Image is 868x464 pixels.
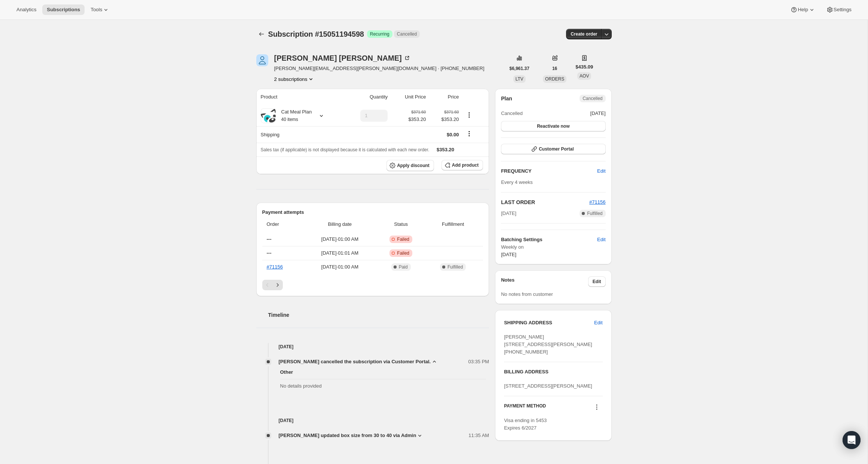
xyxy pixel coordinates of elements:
[798,7,808,13] span: Help
[504,403,546,413] h3: PAYMENT METHOD
[279,358,431,366] span: [PERSON_NAME] cancelled the subscription via Customer Portal.
[397,236,409,242] span: Failed
[580,73,589,79] span: AOV
[444,110,459,114] small: $371.60
[267,264,283,270] a: #71156
[42,4,85,15] button: Subscriptions
[822,4,856,15] button: Settings
[548,63,562,74] button: 16
[305,263,375,271] span: [DATE] · 01:00 AM
[256,29,267,39] button: Subscriptions
[501,95,512,102] h2: Plan
[463,130,475,138] button: Shipping actions
[468,358,489,366] span: 03:35 PM
[399,264,408,270] span: Paid
[386,160,434,171] button: Apply discount
[505,63,534,74] button: $6,961.37
[397,250,409,256] span: Failed
[504,383,592,389] span: [STREET_ADDRESS][PERSON_NAME]
[593,279,601,285] span: Edit
[261,109,276,122] img: product img
[86,4,114,15] button: Tools
[256,126,343,143] th: Shipping
[786,4,820,15] button: Help
[280,369,486,376] span: Other
[280,382,486,390] span: No details provided
[501,252,516,257] span: [DATE]
[501,179,533,185] span: Every 4 weeks
[590,110,606,117] span: [DATE]
[256,89,343,105] th: Product
[437,147,454,152] span: $353.20
[305,236,375,243] span: [DATE] · 01:00 AM
[305,249,375,257] span: [DATE] · 01:01 AM
[597,236,605,243] span: Edit
[501,167,597,175] h2: FREQUENCY
[593,165,610,177] button: Edit
[501,144,605,154] button: Customer Portal
[504,418,547,431] span: Visa ending in 5453 Expires 6/2027
[268,311,489,319] h2: Timeline
[447,132,459,137] span: $0.00
[501,210,516,217] span: [DATE]
[411,110,426,114] small: $371.60
[279,358,438,366] button: [PERSON_NAME] cancelled the subscription via Customer Portal.
[566,29,602,39] button: Create order
[501,236,597,243] h6: Batching Settings
[91,7,102,13] span: Tools
[463,111,475,119] button: Product actions
[262,209,483,216] h2: Payment attempts
[262,280,483,290] nav: Pagination
[575,63,593,71] span: $435.09
[276,108,312,123] div: Cat Meal Plan
[545,76,564,82] span: ORDERS
[501,276,588,287] h3: Notes
[501,121,605,131] button: Reactivate now
[281,117,298,122] small: 40 items
[504,319,594,327] h3: SHIPPING ADDRESS
[428,89,461,105] th: Price
[552,66,557,72] span: 16
[256,343,489,351] h4: [DATE]
[256,417,489,424] h4: [DATE]
[583,95,602,101] span: Cancelled
[501,110,523,117] span: Cancelled
[256,54,268,66] span: Sherry Urquhart
[597,167,605,175] span: Edit
[590,317,607,329] button: Edit
[588,276,606,287] button: Edit
[504,368,602,376] h3: BILLING ADDRESS
[305,221,375,228] span: Billing date
[589,199,605,205] a: #71156
[594,319,602,327] span: Edit
[834,7,852,13] span: Settings
[268,30,364,38] span: Subscription #15051194598
[537,123,569,129] span: Reactivate now
[516,76,523,82] span: LTV
[589,198,605,206] button: #71156
[441,160,483,170] button: Add product
[267,236,272,242] span: ---
[571,31,597,37] span: Create order
[510,66,529,72] span: $6,961.37
[342,89,390,105] th: Quantity
[593,234,610,246] button: Edit
[12,4,41,15] button: Analytics
[272,280,283,290] button: Next
[427,221,479,228] span: Fulfillment
[408,116,426,123] span: $353.20
[468,432,489,439] span: 11:35 AM
[274,54,411,62] div: [PERSON_NAME] [PERSON_NAME]
[261,147,430,152] span: Sales tax (if applicable) is not displayed because it is calculated with each new order.
[501,243,605,251] span: Weekly on
[379,221,423,228] span: Status
[47,7,80,13] span: Subscriptions
[390,89,428,105] th: Unit Price
[279,432,416,439] span: [PERSON_NAME] updated box size from 30 to 40 via Admin
[430,116,459,123] span: $353.20
[397,163,430,169] span: Apply discount
[452,162,479,168] span: Add product
[539,146,574,152] span: Customer Portal
[262,216,303,233] th: Order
